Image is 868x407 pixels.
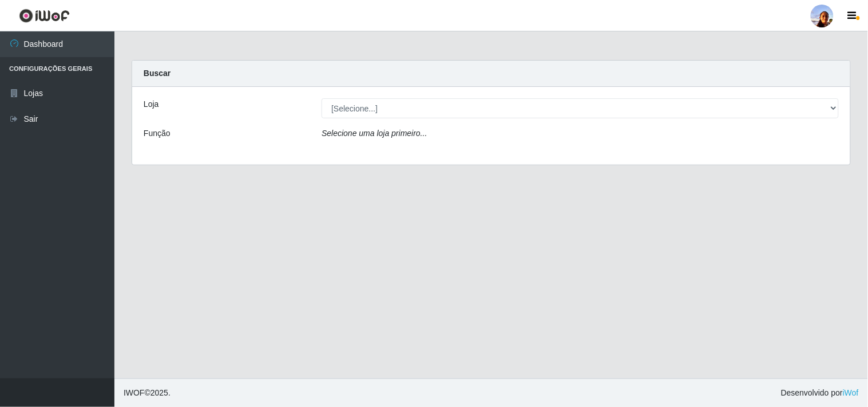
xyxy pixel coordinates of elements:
[144,127,171,139] label: Função
[781,387,859,399] span: Desenvolvido por
[144,98,158,110] label: Loja
[124,387,171,399] span: © 2025 .
[144,69,171,78] strong: Buscar
[843,388,859,397] a: iWof
[124,388,145,397] span: IWOF
[322,129,427,138] i: Selecione uma loja primeiro...
[19,9,70,23] img: CoreUI Logo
